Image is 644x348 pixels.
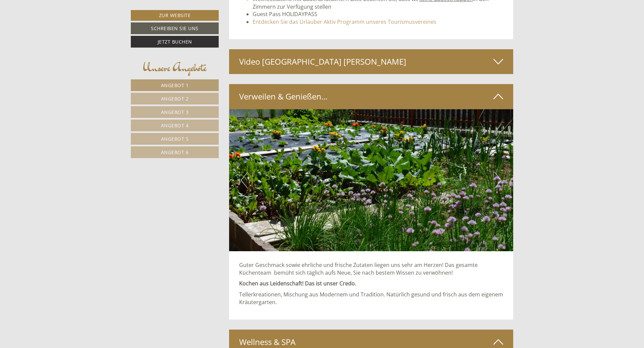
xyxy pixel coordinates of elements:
button: Next [494,172,501,189]
span: Angebot 1 [161,82,189,88]
div: Unsere Angebote [131,59,219,76]
strong: Kochen aus Leidenschaft! Das ist unser Credo. [239,280,356,287]
div: Guten Tag, wie können wir Ihnen helfen? [5,18,115,39]
a: Entdecken Sie das Urlauber Aktiv Programm unseres Tourismusvereines [253,18,436,25]
span: Angebot 5 [161,136,189,142]
li: Guest Pass HOLIDAYPASS [253,10,503,18]
button: Previous [241,172,248,189]
a: Jetzt buchen [131,36,219,48]
div: Verweilen & Genießen... [229,84,514,109]
p: Tellerkreationen, Mischung aus Modernem und Tradition. Natürlich gesund und frisch aus dem eigene... [239,291,503,306]
a: Schreiben Sie uns [131,22,219,34]
span: Angebot 6 [161,149,189,155]
a: Zur Website [131,10,219,21]
small: 13:30 [10,32,112,37]
div: Video [GEOGRAPHIC_DATA] [PERSON_NAME] [229,49,514,74]
div: [GEOGRAPHIC_DATA] [10,19,112,25]
button: Senden [224,177,264,188]
span: Angebot 2 [161,95,189,102]
div: [DATE] [120,5,145,16]
p: Guter Geschmack sowie ehrliche und frische Zutaten liegen uns sehr am Herzen! Das gesamte Küchent... [239,261,503,277]
span: Angebot 4 [161,122,189,129]
span: Angebot 3 [161,109,189,115]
